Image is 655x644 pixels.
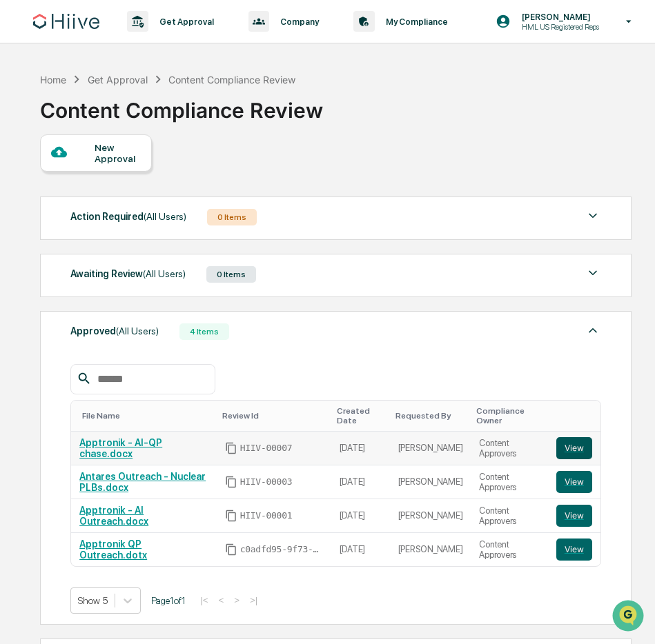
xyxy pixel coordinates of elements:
[331,533,390,566] td: [DATE]
[331,465,390,499] td: [DATE]
[240,443,293,454] span: HIIV-00007
[143,268,186,279] span: (All Users)
[82,411,211,421] div: Toggle SortBy
[196,594,212,606] button: |<
[79,539,147,561] a: Apptronik QP Outreach.dotx
[240,476,293,487] span: HIIV-00003
[471,499,547,533] td: Content Approvers
[225,543,237,556] span: Copy Id
[151,595,186,606] span: Page 1 of 1
[97,233,167,244] a: Powered byPylon
[40,74,66,85] div: Home
[246,594,262,606] button: >|
[337,406,384,425] div: Toggle SortBy
[390,533,471,566] td: [PERSON_NAME]
[8,194,92,219] a: 🔎Data Lookup
[144,211,186,222] span: (All Users)
[476,406,542,425] div: Toggle SortBy
[28,174,89,188] span: Preclearance
[168,74,295,85] div: Content Compliance Review
[556,471,592,493] button: View
[222,411,326,421] div: Toggle SortBy
[8,168,95,193] a: 🖐️Preclearance
[556,505,592,527] button: View
[207,209,257,225] div: 0 Items
[70,322,159,340] div: Approved
[390,432,471,465] td: [PERSON_NAME]
[148,17,221,27] p: Get Approval
[214,594,228,606] button: <
[230,594,244,606] button: >
[28,200,87,214] span: Data Lookup
[471,465,547,499] td: Content Approvers
[95,168,177,193] a: 🗄️Attestations
[14,201,25,212] div: 🔎
[225,476,237,488] span: Copy Id
[511,12,606,22] p: [PERSON_NAME]
[137,234,167,244] span: Pylon
[179,323,229,340] div: 4 Items
[47,105,226,119] div: Start new chat
[395,411,466,421] div: Toggle SortBy
[269,17,326,27] p: Company
[611,598,648,636] iframe: Open customer support
[585,265,601,281] img: caret
[100,175,111,186] div: 🗄️
[225,442,237,454] span: Copy Id
[79,437,162,459] a: Apptronik - AI-QP chase.docx
[33,14,99,29] img: logo
[114,174,171,188] span: Attestations
[95,142,141,164] div: New Approval
[331,432,390,465] td: [DATE]
[585,322,601,339] img: caret
[47,119,175,130] div: We're available if you need us!
[116,325,159,336] span: (All Users)
[471,432,547,465] td: Content Approvers
[390,499,471,533] td: [PERSON_NAME]
[40,87,323,123] div: Content Compliance Review
[556,437,592,459] button: View
[225,510,237,522] span: Copy Id
[14,105,39,130] img: 1746055101610-c473b297-6a78-478c-a979-82029cc54cd1
[235,110,251,126] button: Start new chat
[70,265,186,283] div: Awaiting Review
[556,539,592,561] button: View
[88,74,148,85] div: Get Approval
[375,17,455,27] p: My Compliance
[14,29,251,51] p: How can we help?
[70,208,186,225] div: Action Required
[79,505,148,527] a: Apptronik - AI Outreach.docx
[390,465,471,499] td: [PERSON_NAME]
[79,471,206,493] a: Antares Outreach - Nuclear PLBs.docx
[14,175,25,186] div: 🖐️
[471,533,547,566] td: Content Approvers
[511,22,606,32] p: HML US Registered Reps
[206,266,256,283] div: 0 Items
[240,510,293,521] span: HIIV-00001
[240,544,323,555] span: c0adfd95-9f73-4aa8-a448-163fa0a3f3c7
[585,208,601,224] img: caret
[331,499,390,533] td: [DATE]
[559,411,595,421] div: Toggle SortBy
